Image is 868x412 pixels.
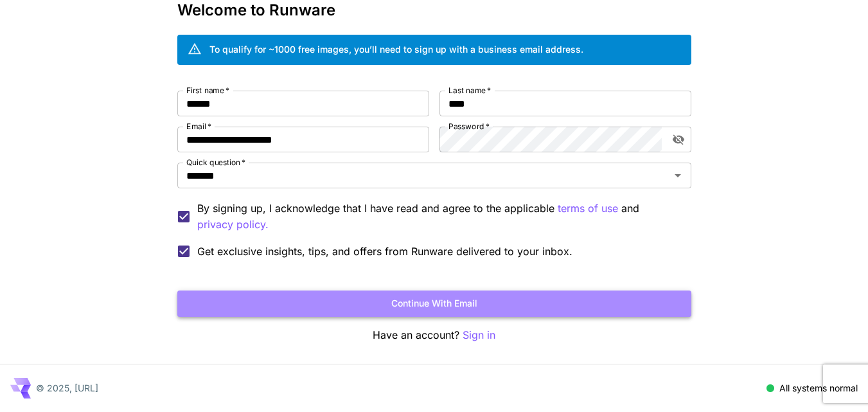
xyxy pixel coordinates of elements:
div: To qualify for ~1000 free images, you’ll need to sign up with a business email address. [209,42,583,56]
label: Email [186,121,211,132]
button: By signing up, I acknowledge that I have read and agree to the applicable and privacy policy. [558,201,618,217]
h3: Welcome to Runware [177,1,691,19]
p: terms of use [558,201,618,217]
label: First name [186,85,229,96]
p: Have an account? [177,327,691,343]
label: Password [448,121,490,132]
button: toggle password visibility [667,128,690,151]
p: All systems normal [779,381,858,395]
button: Continue with email [177,291,691,317]
label: Quick question [186,157,245,168]
p: By signing up, I acknowledge that I have read and agree to the applicable and [197,201,681,233]
span: Get exclusive insights, tips, and offers from Runware delivered to your inbox. [197,244,572,259]
p: privacy policy. [197,217,269,233]
button: Open [669,166,687,184]
label: Last name [448,85,491,96]
p: © 2025, [URL] [36,381,98,395]
button: Sign in [463,327,495,343]
button: By signing up, I acknowledge that I have read and agree to the applicable terms of use and [197,217,269,233]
